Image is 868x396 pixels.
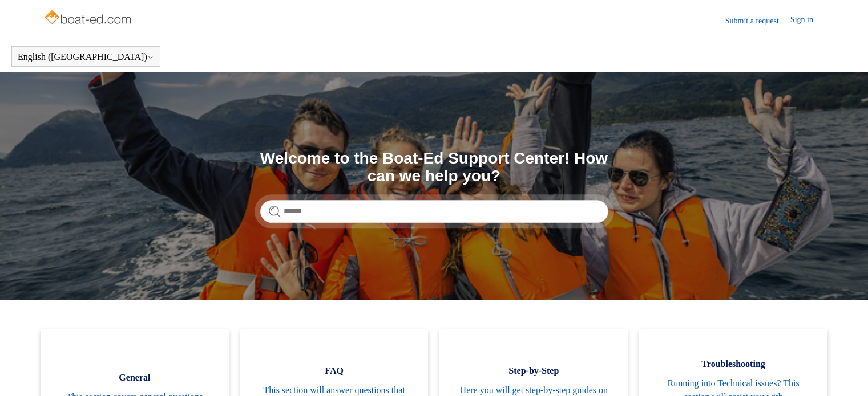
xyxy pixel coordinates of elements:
span: Troubleshooting [656,357,810,371]
span: Step-by-Step [457,364,611,378]
span: General [58,371,212,385]
img: Boat-Ed Help Center home page [43,7,134,30]
h1: Welcome to the Boat-Ed Support Center! How can we help you? [260,150,608,185]
button: English ([GEOGRAPHIC_DATA]) [18,52,154,62]
a: Sign in [790,14,825,27]
a: Submit a request [725,15,790,27]
div: Live chat [830,358,859,387]
span: FAQ [257,364,411,378]
input: Search [260,200,608,223]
